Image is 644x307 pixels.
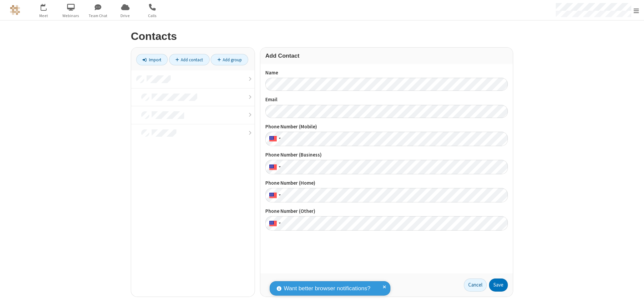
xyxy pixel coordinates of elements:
[284,284,370,293] span: Want better browser notifications?
[489,279,508,292] button: Save
[464,279,487,292] a: Cancel
[265,69,508,77] label: Name
[265,123,508,131] label: Phone Number (Mobile)
[136,54,168,65] a: Import
[265,179,508,187] label: Phone Number (Home)
[265,188,283,202] div: United States: + 1
[140,13,165,19] span: Calls
[265,160,283,174] div: United States: + 1
[58,13,84,19] span: Webinars
[265,216,283,231] div: United States: + 1
[86,13,111,19] span: Team Chat
[265,207,508,215] label: Phone Number (Other)
[265,53,508,59] h3: Add Contact
[31,13,56,19] span: Meet
[131,30,513,42] h2: Contacts
[265,132,283,146] div: United States: + 1
[265,96,508,104] label: Email
[211,54,248,65] a: Add group
[265,151,508,159] label: Phone Number (Business)
[169,54,210,65] a: Add contact
[10,5,20,15] img: QA Selenium DO NOT DELETE OR CHANGE
[45,4,50,9] div: 1
[113,13,138,19] span: Drive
